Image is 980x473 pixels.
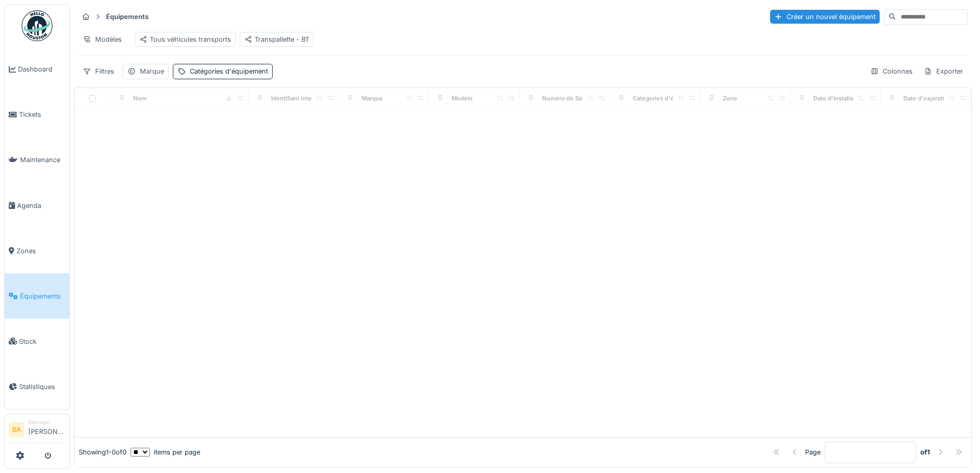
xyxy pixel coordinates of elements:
[19,110,65,119] span: Tickets
[28,418,65,426] div: Manager
[5,319,69,364] a: Stock
[770,10,880,24] div: Créer un nouvel équipement
[5,364,69,409] a: Statistiques
[20,155,65,165] span: Maintenance
[805,447,821,457] div: Page
[5,273,69,319] a: Équipements
[542,94,590,103] div: Numéro de Série
[271,94,321,103] div: Identifiant interne
[362,94,383,103] div: Marque
[866,64,917,79] div: Colonnes
[9,422,24,437] li: BA
[633,94,704,103] div: Catégories d'équipement
[28,418,65,441] li: [PERSON_NAME]
[919,64,968,79] div: Exporter
[190,66,268,76] div: Catégories d'équipement
[78,32,127,47] div: Modèles
[5,47,69,92] a: Dashboard
[140,66,164,76] div: Marque
[452,94,473,103] div: Modèle
[5,92,69,137] a: Tickets
[17,201,65,211] span: Agenda
[133,94,147,103] div: Nom
[9,418,65,443] a: BA Manager[PERSON_NAME]
[5,228,69,273] a: Zones
[244,34,309,44] div: Transpallette - BT
[903,94,951,103] div: Date d'expiration
[5,183,69,228] a: Agenda
[79,447,127,457] div: Showing 1 - 0 of 0
[20,291,65,301] span: Équipements
[102,12,153,22] strong: Équipements
[5,137,69,183] a: Maintenance
[813,94,864,103] div: Date d'Installation
[723,94,737,103] div: Zone
[22,10,52,41] img: Badge_color-CXgf-gQk.svg
[19,382,65,392] span: Statistiques
[139,34,231,44] div: Tous véhicules transports
[131,447,200,457] div: items per page
[19,337,65,346] span: Stock
[16,246,65,256] span: Zones
[18,64,65,74] span: Dashboard
[78,64,119,79] div: Filtres
[920,447,930,457] strong: of 1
